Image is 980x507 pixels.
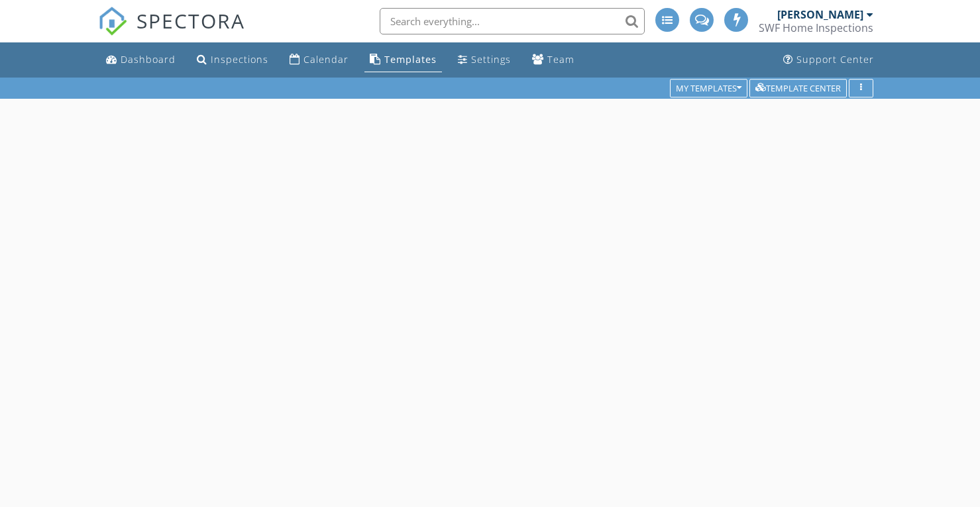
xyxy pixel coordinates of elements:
div: Inspections [211,53,268,66]
div: Calendar [303,53,349,66]
div: [PERSON_NAME] [777,8,863,21]
div: Dashboard [121,53,176,66]
a: Dashboard [101,48,181,72]
div: My Templates [676,84,741,93]
span: SPECTORA [136,7,245,34]
a: Template Center [749,82,847,93]
a: Support Center [778,48,879,72]
a: Settings [453,48,516,72]
a: Team [527,48,580,72]
a: Calendar [284,48,354,72]
a: Templates [364,48,442,72]
a: SPECTORA [98,18,245,46]
img: The Best Home Inspection Software - Spectora [98,7,127,36]
button: My Templates [670,79,747,97]
div: Templates [384,53,437,66]
div: Team [547,53,574,66]
div: Support Center [796,53,874,66]
div: SWF Home Inspections [759,21,873,34]
div: Settings [471,53,511,66]
a: Inspections [191,48,274,72]
input: Search everything... [380,8,645,34]
div: Template Center [755,84,841,93]
button: Template Center [749,79,847,97]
